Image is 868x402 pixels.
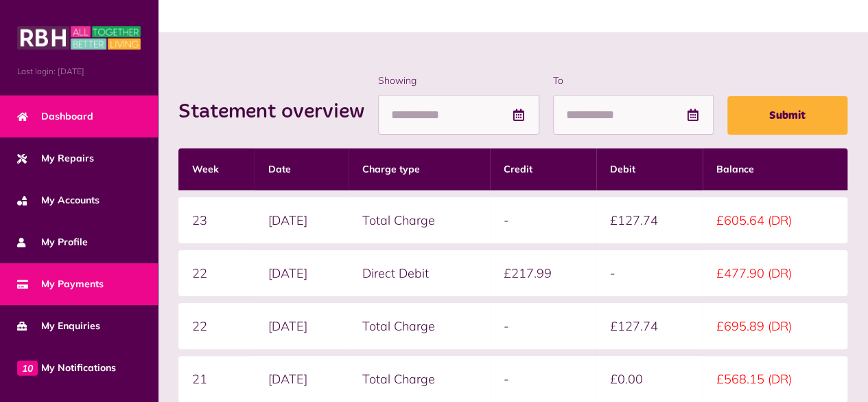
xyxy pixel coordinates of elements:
span: My Profile [17,235,88,249]
td: £568.15 (DR) [703,356,847,402]
label: Showing [378,74,539,88]
td: Total Charge [349,356,490,402]
td: - [490,356,596,402]
img: MyRBH [17,24,141,52]
th: Balance [703,148,847,190]
label: To [553,74,714,88]
td: [DATE] [255,356,349,402]
td: £477.90 (DR) [703,250,847,296]
h2: Statement overview [178,100,378,124]
td: - [490,197,596,243]
span: My Repairs [17,151,94,166]
span: My Enquiries [17,319,100,333]
th: Week [178,148,255,190]
td: 21 [178,356,255,402]
th: Date [255,148,349,190]
td: £217.99 [490,250,596,296]
td: 22 [178,250,255,296]
td: [DATE] [255,250,349,296]
span: Dashboard [17,109,93,124]
td: - [596,250,703,296]
td: 22 [178,303,255,349]
td: £127.74 [596,197,703,243]
th: Charge type [349,148,490,190]
span: My Notifications [17,361,116,375]
td: - [490,303,596,349]
td: Total Charge [349,303,490,349]
td: 23 [178,197,255,243]
th: Debit [596,148,703,190]
td: Total Charge [349,197,490,243]
td: £127.74 [596,303,703,349]
span: 10 [17,360,38,375]
td: Direct Debit [349,250,490,296]
button: Submit [727,96,847,135]
span: Last login: [DATE] [17,65,141,78]
td: [DATE] [255,303,349,349]
th: Credit [490,148,596,190]
td: £0.00 [596,356,703,402]
td: £605.64 (DR) [703,197,847,243]
td: £695.89 (DR) [703,303,847,349]
span: My Accounts [17,193,99,208]
span: My Payments [17,277,104,291]
td: [DATE] [255,197,349,243]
